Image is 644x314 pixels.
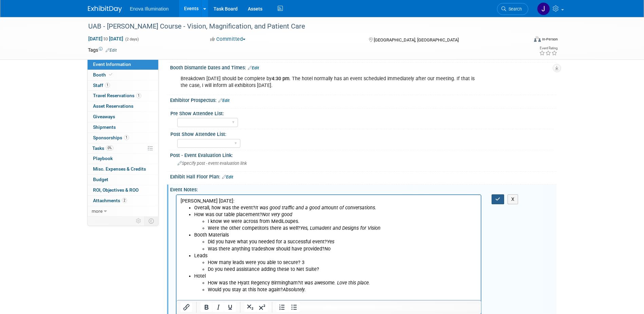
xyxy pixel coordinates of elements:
li: Officially recognized Hygiene Symposium/[PERSON_NAME] Bronze Sponsor with appropriate recognition... [18,269,301,276]
img: Format-Inperson.png [534,36,541,42]
button: X [508,194,518,204]
a: Edit [218,98,229,103]
li: Was there anything tradeshow should have provided? [31,51,301,57]
span: Tasks [92,145,113,151]
div: UAB - [PERSON_NAME] Course - Vision, Magnification, and Patient Care [86,20,518,33]
div: Exhibitor Prospectus: [170,95,556,104]
p: Bronze Sponsor $1000+ [4,262,301,269]
li: Did you have what you needed for a successful event? [31,43,301,50]
i: It was good traffic and a good amount of conversations. [79,10,200,16]
span: ROI, Objectives & ROO [93,187,139,193]
div: Exhibit Hall Floor Plan: [170,172,556,180]
button: Italic [213,302,224,312]
div: Booth Dismantle Dates and Times: [170,63,556,71]
li: Overall, how was the event? [18,10,301,16]
span: Playbook [93,156,113,161]
a: Booth [88,70,158,80]
a: Tasks0% [88,143,158,154]
li: Hotel [18,78,301,85]
i: Yes, Lumadent and Designs for Vision [124,30,204,36]
li: Complimentary exhibit space at the Symposium [18,221,301,228]
a: Shipments [88,122,158,133]
span: Sponsorships [93,135,129,140]
span: more [92,208,103,214]
a: Misc. Expenses & Credits [88,164,158,174]
p: Exhibitor - $595 (Only 10 of these available.) [4,289,301,296]
a: Event Information [88,59,158,70]
a: Asset Reservations [88,101,158,111]
button: Underline [224,302,236,312]
span: Event Information [93,62,131,67]
a: ROI, Objectives & ROO [88,185,158,195]
a: Edit [248,66,259,70]
li: Would you stay at this hote again? [31,91,301,98]
a: Attachments2 [88,196,158,206]
li: Were the other competitors there as well? [31,30,301,37]
li: How many leads were you able to secure? 3 [31,64,301,71]
div: Post - Event Evaluation Link: [170,150,556,159]
div: In-Person [542,37,558,42]
a: Travel Reservations1 [88,91,158,101]
li: Recognized for sponsoring lanyards, Wi-Fi, or a speaker [18,214,301,221]
span: 1 [105,83,110,88]
li: List of event attendees (with their permission) [18,187,301,194]
span: Travel Reservations [93,93,141,98]
i: It was awesome. Love this place. [124,85,194,91]
li: Officially recognized Hygiene Symposium/[PERSON_NAME] Platinum Sponsor with appropriate recogniti... [18,160,301,173]
i: No [148,51,154,57]
div: Event Rating [539,47,557,50]
img: Janelle Tlusty [537,2,550,15]
span: [GEOGRAPHIC_DATA], [GEOGRAPHIC_DATA] [374,37,459,42]
button: Committed [208,36,248,43]
span: Giveaways [93,114,115,119]
p: [PERSON_NAME] [DATE]: [4,3,301,10]
li: Recognized for sponsoring a coffee break or speaker sponsorship assistance [18,248,301,255]
td: Tags [88,47,117,53]
a: Staff1 [88,81,158,91]
p: Silver Sponsor $1,500+ [4,235,301,242]
span: Specify post - event evaluation link [178,161,247,166]
button: Subscript [244,302,256,312]
span: Asset Reservations [93,103,133,109]
span: 0% [106,145,113,151]
div: Post Show Attendee List: [170,129,553,138]
a: Edit [106,48,117,53]
li: Do you need assistance adding these to Net Suite? [31,71,301,78]
span: to [103,36,109,41]
button: Numbered list [276,302,288,312]
p: Gold Sponsor $2,500+ [4,194,301,200]
i: Absolutely. [106,92,129,98]
span: 1 [124,135,129,140]
span: Enova Illumination [130,6,169,12]
a: Sponsorships1 [88,133,158,143]
button: Bullet list [288,302,300,312]
b: 4:30 pm [272,76,289,82]
li: Officially recognized Hygiene Symposium/[PERSON_NAME] Gold Sponsor with appropriate recognition i... [18,200,301,214]
span: 1 [136,93,141,98]
li: Complimentary exhibit space at the Symposium [18,255,301,262]
a: Budget [88,175,158,185]
td: Personalize Event Tab Strip [133,216,145,225]
a: Search [497,3,528,15]
li: Leads [18,57,301,64]
li: One 6-foot table and 2 chairs – exhibit hours are from 7am to 4pm [DATE] and [DATE] [18,296,301,303]
li: Recognized for sponsoring a speaker, donuts, tote bags, or notebooks [18,173,301,180]
span: Attachments [93,198,127,203]
b: We expect to have 300+ dentists and 900+ hygienists attend [4,126,137,132]
li: Booth Materials [18,37,301,43]
div: Event Format [488,35,558,46]
span: Search [506,6,522,12]
span: (2 days) [125,37,139,41]
div: Breakdown [DATE] should be complete by . The hotel normally has an event scheduled immediately af... [176,72,482,92]
i: Not very good [86,17,116,22]
span: [DATE] [DATE] [88,36,124,42]
li: Officially recognized Hygiene Symposium/[PERSON_NAME] Silver Sponsor with appropriate recognition... [18,242,301,248]
div: Event Notes: [170,185,556,193]
span: Booth [93,72,114,77]
p: . We will also offer a virtual option for those unable to join us in [GEOGRAPHIC_DATA]. Please co... [4,125,301,159]
div: Pre Show Attendee List: [170,108,553,117]
span: 2 [122,198,127,203]
li: Complimentary exhibit space at the Symposium [18,180,301,187]
button: Superscript [256,302,268,312]
li: List of event attendees (with their permission) [18,228,301,235]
